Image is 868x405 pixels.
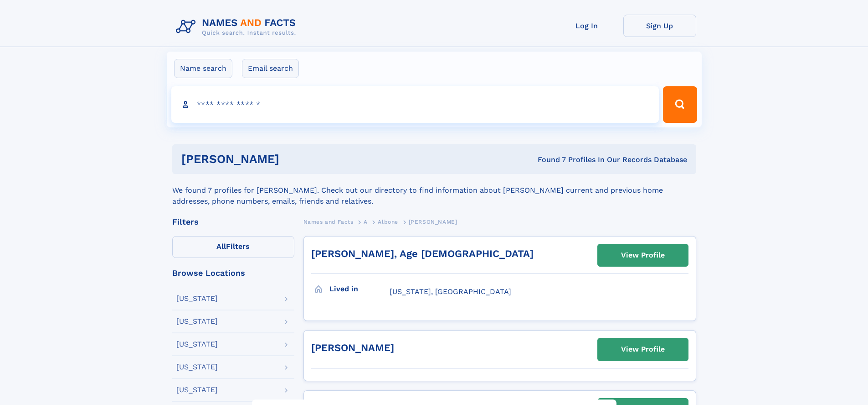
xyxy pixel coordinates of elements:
[364,219,368,225] span: A
[176,386,218,394] div: [US_STATE]
[176,318,218,325] div: [US_STATE]
[242,59,299,78] label: Email search
[409,219,457,225] span: [PERSON_NAME]
[172,269,294,277] div: Browse Locations
[598,244,688,266] a: View Profile
[364,216,368,227] a: A
[378,216,398,227] a: Albone
[621,339,665,360] div: View Profile
[174,59,232,78] label: Name search
[176,363,218,371] div: [US_STATE]
[621,245,665,266] div: View Profile
[623,15,696,37] a: Sign Up
[390,287,511,296] span: [US_STATE], [GEOGRAPHIC_DATA]
[598,338,688,360] a: View Profile
[303,216,354,227] a: Names and Facts
[311,248,534,259] a: [PERSON_NAME], Age [DEMOGRAPHIC_DATA]
[176,295,218,302] div: [US_STATE]
[216,242,226,251] span: All
[311,342,394,353] a: [PERSON_NAME]
[550,15,623,37] a: Log In
[172,174,696,207] div: We found 7 profiles for [PERSON_NAME]. Check out our directory to find information about [PERSON_...
[378,219,398,225] span: Albone
[176,341,218,348] div: [US_STATE]
[663,86,697,123] button: Search Button
[172,236,294,258] label: Filters
[172,218,294,226] div: Filters
[181,153,409,165] h1: [PERSON_NAME]
[171,86,659,123] input: search input
[408,155,687,165] div: Found 7 Profiles In Our Records Database
[172,15,303,39] img: Logo Names and Facts
[329,281,390,297] h3: Lived in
